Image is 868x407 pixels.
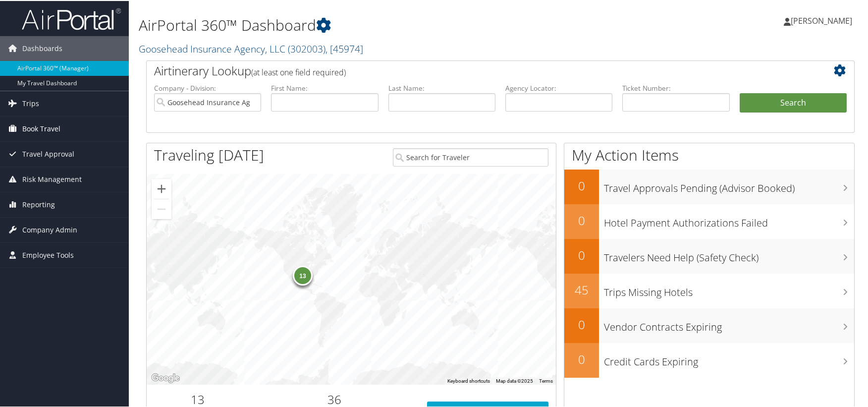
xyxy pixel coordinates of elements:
a: 0Hotel Payment Authorizations Failed [564,203,854,238]
a: [PERSON_NAME] [784,5,862,35]
span: Risk Management [22,166,82,191]
label: Company - Division: [154,82,261,92]
label: Last Name: [388,82,495,92]
span: Book Travel [22,116,60,140]
span: Travel Approval [22,141,74,166]
label: Ticket Number: [622,82,729,92]
h2: 36 [256,390,412,407]
h2: 0 [564,350,599,367]
span: Trips [22,90,39,115]
input: Search for Traveler [393,147,548,166]
h2: 0 [564,315,599,332]
span: [PERSON_NAME] [791,14,852,25]
h3: Credit Cards Expiring [604,349,854,368]
h2: Airtinerary Lookup [154,61,788,78]
a: 45Trips Missing Hotels [564,273,854,307]
h2: 13 [154,390,241,407]
a: 0Travel Approvals Pending (Advisor Booked) [564,169,854,203]
a: Open this area in Google Maps (opens a new window) [149,371,182,384]
span: ( 302003 ) [288,41,325,55]
button: Search [740,92,847,112]
a: Goosehead Insurance Agency, LLC [139,41,363,55]
a: 0Travelers Need Help (Safety Check) [564,238,854,273]
h3: Travel Approvals Pending (Advisor Booked) [604,175,854,194]
span: Map data ©2025 [496,377,533,383]
h3: Trips Missing Hotels [604,280,854,298]
h2: 45 [564,281,599,297]
span: Dashboards [22,35,62,60]
h1: Traveling [DATE] [154,144,264,165]
label: Agency Locator: [505,82,612,92]
span: Company Admin [22,217,77,241]
button: Zoom in [152,178,171,198]
h1: My Action Items [564,144,854,165]
a: Terms (opens in new tab) [539,377,553,383]
h2: 0 [564,246,599,263]
img: airportal-logo.png [22,6,121,30]
button: Zoom out [152,198,171,218]
h3: Travelers Need Help (Safety Check) [604,245,854,264]
label: First Name: [271,82,378,92]
h3: Hotel Payment Authorizations Failed [604,210,854,229]
img: Google [149,371,182,384]
span: Reporting [22,191,55,216]
h2: 0 [564,176,599,193]
button: Keyboard shortcuts [447,377,490,384]
div: 13 [293,265,313,285]
h3: Vendor Contracts Expiring [604,314,854,333]
h1: AirPortal 360™ Dashboard [139,14,621,35]
h2: 0 [564,211,599,228]
span: , [ 45974 ] [325,41,363,55]
span: (at least one field required) [251,66,346,77]
span: Employee Tools [22,242,74,267]
a: 0Vendor Contracts Expiring [564,307,854,342]
a: 0Credit Cards Expiring [564,342,854,377]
